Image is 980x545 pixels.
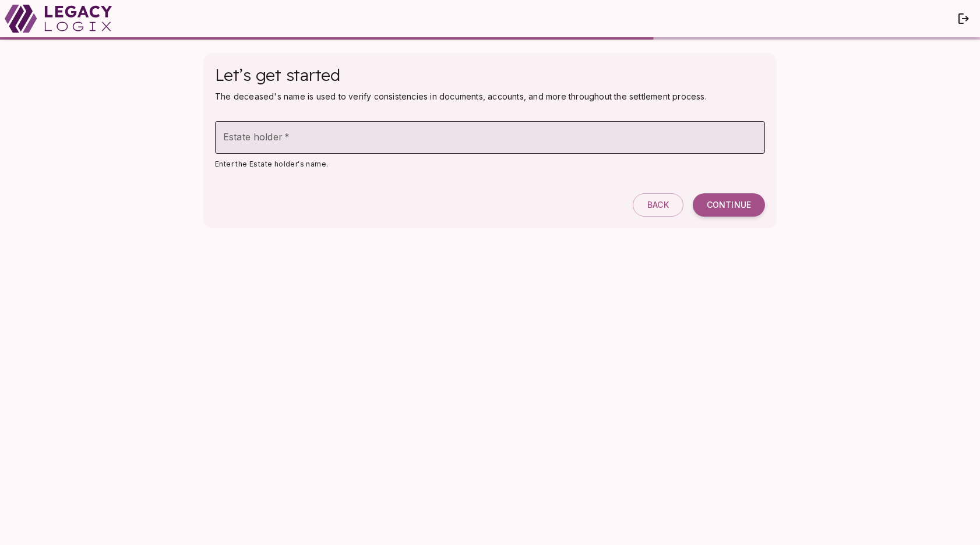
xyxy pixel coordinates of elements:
[707,200,751,210] span: Continue
[633,193,683,217] button: Back
[215,91,707,101] span: The deceased's name is used to verify consistencies in documents, accounts, and more throughout t...
[215,65,340,85] span: Let’s get started
[647,200,669,210] span: Back
[693,193,765,217] button: Continue
[215,160,328,168] span: Enter the Estate holder's name.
